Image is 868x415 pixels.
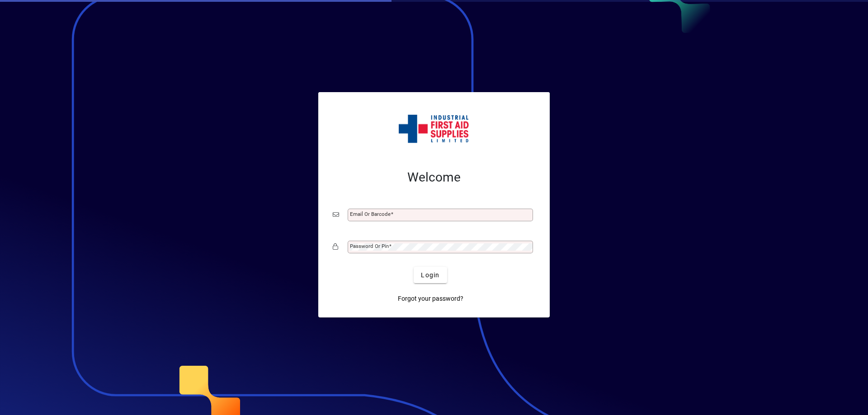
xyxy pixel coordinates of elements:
a: Forgot your password? [394,290,467,307]
mat-label: Email or Barcode [350,211,391,217]
mat-label: Password or Pin [350,243,389,249]
span: Forgot your password? [398,294,463,303]
h2: Welcome [333,170,535,185]
span: Login [421,270,439,280]
button: Login [414,267,447,283]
